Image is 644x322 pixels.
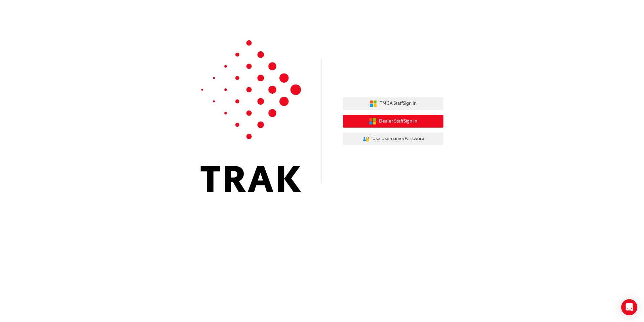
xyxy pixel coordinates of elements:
[379,118,417,125] span: Dealer Staff Sign In
[621,299,637,315] div: Open Intercom Messenger
[343,97,443,110] button: TMCA StaffSign In
[372,135,424,143] span: Use Username/Password
[343,115,443,128] button: Dealer StaffSign In
[380,100,417,107] span: TMCA Staff Sign In
[201,40,301,192] img: Trak
[343,133,443,145] button: Use Username/Password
